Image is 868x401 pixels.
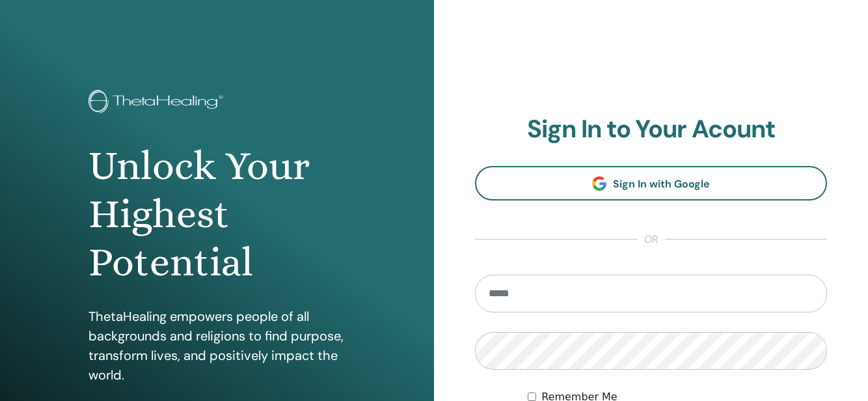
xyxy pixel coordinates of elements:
[475,115,827,145] h2: Sign In to Your Acount
[638,232,665,247] span: or
[475,166,827,200] a: Sign In with Google
[88,307,346,385] p: ThetaHealing empowers people of all backgrounds and religions to find purpose, transform lives, a...
[613,177,710,191] span: Sign In with Google
[88,142,346,287] h1: Unlock Your Highest Potential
